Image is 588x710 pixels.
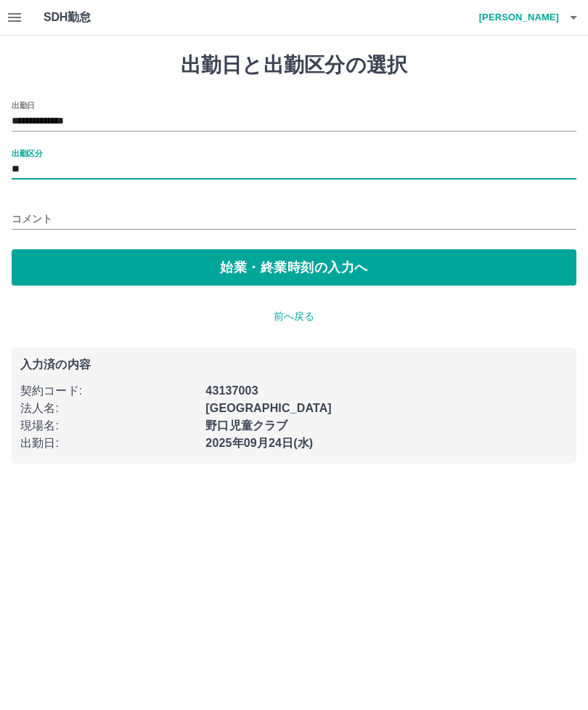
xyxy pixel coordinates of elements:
[12,100,35,110] label: 出勤日
[12,249,576,286] button: 始業・終業時刻の入力へ
[20,400,197,417] p: 法人名 :
[20,417,197,435] p: 現場名 :
[12,148,42,158] label: 出勤区分
[12,53,576,78] h1: 出勤日と出勤区分の選択
[205,419,287,432] b: 野口児童クラブ
[205,402,332,414] b: [GEOGRAPHIC_DATA]
[20,359,568,371] p: 入力済の内容
[20,435,197,452] p: 出勤日 :
[205,437,313,449] b: 2025年09月24日(水)
[12,309,576,324] p: 前へ戻る
[20,382,197,400] p: 契約コード :
[205,384,258,397] b: 43137003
